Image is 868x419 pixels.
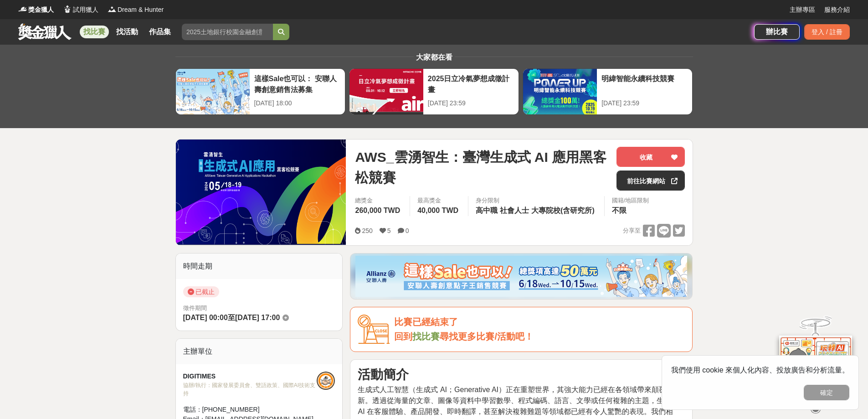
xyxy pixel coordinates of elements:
[601,98,688,108] div: [DATE] 23:59
[417,207,458,214] span: 40,000 TWD
[118,5,164,15] span: Dream & Hunter
[616,171,685,191] a: 前往比賽網站
[183,314,228,321] span: [DATE] 00:00
[476,207,498,214] span: 高中職
[414,53,455,61] span: 大家都在看
[790,5,815,15] a: 主辦專區
[671,366,849,374] span: 我們使用 cookie 來個人化內容、投放廣告和分析流量。
[394,315,685,330] div: 比賽已經結束了
[612,196,649,205] div: 國籍/地區限制
[73,5,98,15] span: 試用獵人
[358,367,409,382] strong: 活動簡介
[804,24,850,40] div: 登入 / 註冊
[183,405,317,414] div: 電話： [PHONE_NUMBER]
[183,286,219,297] span: 已截止
[387,227,391,234] span: 5
[63,5,98,15] a: Logo試用獵人
[616,147,685,167] button: 收藏
[176,140,346,245] img: Cover Image
[28,5,54,15] span: 獎金獵人
[145,26,175,38] a: 作品集
[531,207,595,214] span: 大專院校(含研究所)
[358,315,390,344] img: Icon
[80,26,109,38] a: 找比賽
[108,5,117,14] img: Logo
[523,68,693,115] a: 明緯智能永續科技競賽[DATE] 23:59
[254,73,340,94] div: 這樣Sale也可以： 安聯人壽創意銷售法募集
[182,24,273,40] input: 2025土地銀行校園金融創意挑戰賽：從你出發 開啟智慧金融新頁
[18,5,54,15] a: Logo獎金獵人
[63,5,72,14] img: Logo
[355,147,609,188] span: AWS_雲湧智生：臺灣生成式 AI 應用黑客松競賽
[355,196,402,205] span: 總獎金
[254,98,340,108] div: [DATE] 18:00
[355,207,400,214] span: 260,000 TWD
[779,336,852,396] img: d2146d9a-e6f6-4337-9592-8cefde37ba6b.png
[428,98,514,108] div: [DATE] 23:59
[612,207,627,214] span: 不限
[355,256,687,297] img: dcc59076-91c0-4acb-9c6b-a1d413182f46.png
[417,196,461,205] span: 最高獎金
[440,331,534,341] span: 尋找更多比賽/活動吧！
[183,372,317,381] div: DIGITIMES
[500,207,529,214] span: 社會人士
[228,314,235,321] span: 至
[108,5,164,15] a: LogoDream & Hunter
[394,331,412,341] span: 回到
[754,24,800,40] a: 辦比賽
[824,5,850,15] a: 服務介紹
[235,314,280,321] span: [DATE] 17:00
[183,305,207,311] span: 徵件期間
[362,227,372,234] span: 250
[406,227,409,234] span: 0
[113,26,142,38] a: 找活動
[18,5,27,14] img: Logo
[428,73,514,94] div: 2025日立冷氣夢想成徵計畫
[183,381,317,398] div: 協辦/執行： 國家發展委員會、雙語政策、國際AI技術支持
[176,253,343,279] div: 時間走期
[175,68,345,115] a: 這樣Sale也可以： 安聯人壽創意銷售法募集[DATE] 18:00
[623,224,641,238] span: 分享至
[601,73,688,94] div: 明緯智能永續科技競賽
[412,331,440,341] a: 找比賽
[349,68,519,115] a: 2025日立冷氣夢想成徵計畫[DATE] 23:59
[176,339,343,364] div: 主辦單位
[476,196,597,205] div: 身分限制
[804,385,849,400] button: 確定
